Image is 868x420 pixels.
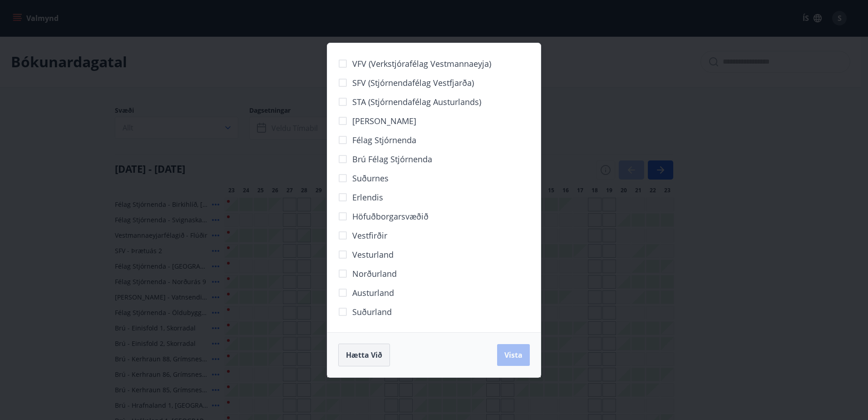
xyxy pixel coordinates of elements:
span: Höfuðborgarsvæðið [352,210,429,222]
span: Félag stjórnenda [352,134,416,146]
button: Hætta við [338,344,390,366]
span: VFV (Verkstjórafélag Vestmannaeyja) [352,58,491,70]
span: Erlendis [352,191,383,203]
span: STA (Stjórnendafélag Austurlands) [352,96,481,108]
span: Vestfirðir [352,230,387,241]
span: Austurland [352,287,394,299]
span: Brú félag stjórnenda [352,153,432,165]
span: Vesturland [352,249,394,260]
span: Suðurland [352,306,392,318]
span: [PERSON_NAME] [352,115,416,127]
span: Hætta við [346,350,382,360]
span: Suðurnes [352,172,389,184]
span: SFV (Stjórnendafélag Vestfjarða) [352,77,474,89]
span: Norðurland [352,268,397,280]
